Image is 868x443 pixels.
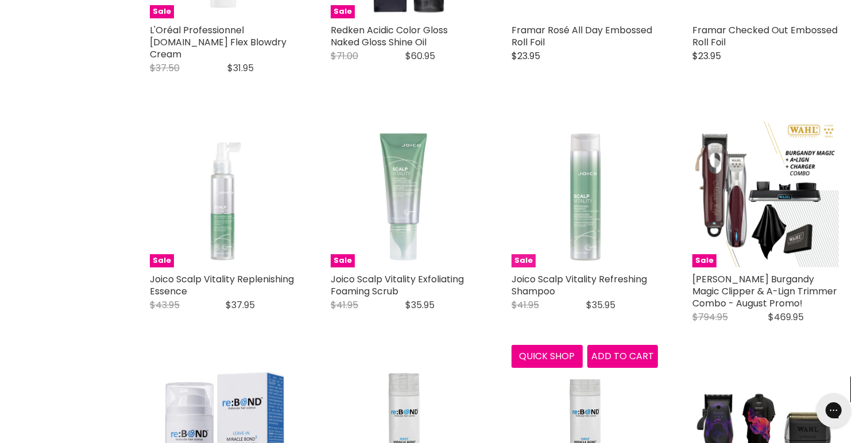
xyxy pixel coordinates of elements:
span: $41.95 [331,298,358,312]
img: Joico Scalp Vitality Refreshing Shampoo [511,121,658,267]
a: Joico Scalp Vitality Refreshing Shampoo [511,273,647,298]
span: $41.95 [511,298,539,312]
img: Joico Scalp Vitality Replenishing Essence [150,121,296,267]
a: Wahl Burgandy Magic Clipper & A-Lign Trimmer Combo - August Promo! Sale [692,121,839,267]
span: $71.00 [331,49,358,63]
span: $35.95 [405,298,435,312]
span: Sale [150,254,174,267]
span: Add to cart [591,349,654,363]
span: Sale [511,254,536,267]
a: Framar Checked Out Embossed Roll Foil [692,24,838,49]
span: Sale [331,5,355,18]
span: $60.95 [405,49,435,63]
span: Sale [692,254,716,267]
span: $469.95 [768,310,804,324]
span: Sale [150,5,174,18]
iframe: Gorgias live chat messenger [811,389,857,432]
button: Quick shop [511,345,583,368]
a: Joico Scalp Vitality Refreshing Shampoo Sale [511,121,658,267]
img: Joico Scalp Vitality Exfoliating Foaming Scrub [331,121,477,267]
a: Joico Scalp Vitality Replenishing Essence [150,273,294,298]
span: $794.95 [692,310,728,324]
a: Joico Scalp Vitality Replenishing Essence Sale [150,121,296,267]
span: $23.95 [511,49,540,63]
span: $37.50 [150,61,180,75]
span: $23.95 [692,49,721,63]
span: $35.95 [586,298,615,312]
a: Redken Acidic Color Gloss Naked Gloss Shine Oil [331,24,448,49]
span: $43.95 [150,298,180,312]
span: Sale [331,254,355,267]
button: Add to cart [587,345,658,368]
a: Joico Scalp Vitality Exfoliating Foaming Scrub [331,273,464,298]
a: Framar Rosé All Day Embossed Roll Foil [511,24,652,49]
a: [PERSON_NAME] Burgandy Magic Clipper & A-Lign Trimmer Combo - August Promo! [692,273,837,310]
span: $37.95 [226,298,255,312]
a: Joico Scalp Vitality Exfoliating Foaming Scrub Sale [331,121,477,267]
a: L'Oréal Professionnel [DOMAIN_NAME] Flex Blowdry Cream [150,24,286,61]
span: $31.95 [227,61,254,75]
img: Wahl Burgandy Magic Clipper & A-Lign Trimmer Combo - August Promo! [692,121,839,267]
